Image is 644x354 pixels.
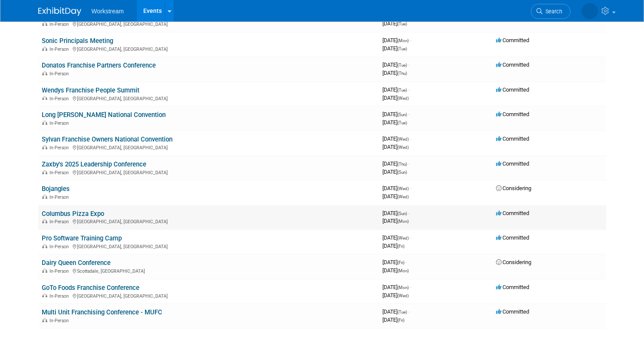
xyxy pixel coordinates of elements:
div: [GEOGRAPHIC_DATA], [GEOGRAPHIC_DATA] [42,292,376,299]
img: Austin Truong [582,3,598,19]
span: In-Person [49,219,71,225]
span: In-Person [49,96,71,102]
img: In-Person Event [42,46,47,51]
span: In-Person [49,120,71,126]
span: (Wed) [397,236,409,240]
span: In-Person [49,268,71,274]
span: [DATE] [382,210,410,216]
span: Committed [496,111,529,117]
span: (Fri) [397,318,404,323]
span: In-Person [49,170,71,175]
span: - [410,234,411,241]
span: [DATE] [382,317,404,323]
span: - [408,111,410,117]
span: - [408,210,410,216]
span: In-Person [49,22,71,27]
span: (Tue) [397,63,407,68]
a: Sonic Principals Meeting [42,37,113,45]
img: In-Person Event [42,22,47,26]
span: (Mon) [397,268,409,273]
span: [DATE] [382,292,409,299]
span: (Wed) [397,293,409,298]
span: (Wed) [397,137,409,142]
img: In-Person Event [42,293,47,298]
span: (Mon) [397,285,409,290]
span: [DATE] [382,193,409,200]
span: [DATE] [382,169,407,175]
div: [GEOGRAPHIC_DATA], [GEOGRAPHIC_DATA] [42,20,376,27]
span: [DATE] [382,70,407,76]
img: In-Person Event [42,145,47,149]
img: In-Person Event [42,71,47,75]
span: (Sun) [397,112,407,117]
span: In-Person [49,71,71,77]
span: (Fri) [397,260,404,265]
span: [DATE] [382,20,407,27]
span: - [410,284,411,290]
span: (Wed) [397,145,409,150]
a: Columbus Pizza Expo [42,210,104,218]
span: (Sun) [397,211,407,216]
span: (Tue) [397,46,407,51]
span: Committed [496,284,529,290]
span: (Tue) [397,310,407,314]
span: Committed [496,210,529,216]
span: - [408,62,410,68]
span: (Fri) [397,244,404,249]
img: In-Person Event [42,96,47,100]
span: [DATE] [382,37,411,43]
img: In-Person Event [42,120,47,125]
span: (Tue) [397,120,407,125]
span: In-Person [49,244,71,249]
span: In-Person [49,46,71,52]
a: Donatos Franchise Partners Conference [42,62,156,69]
a: Zaxby's 2025 Leadership Conference [42,160,146,168]
span: Committed [496,234,529,241]
a: Multi Unit Franchising Conference - MUFC [42,308,162,316]
img: In-Person Event [42,318,47,322]
img: ExhibitDay [38,7,81,16]
a: Pro Software Training Camp [42,234,122,242]
span: - [406,259,407,265]
span: (Thu) [397,71,407,76]
span: In-Person [49,194,71,200]
span: [DATE] [382,234,411,241]
span: [DATE] [382,259,407,265]
a: Bojangles [42,185,70,193]
span: In-Person [49,145,71,151]
a: Dairy Queen Conference [42,259,111,267]
img: In-Person Event [42,244,47,248]
a: Wendys Franchise People Summit [42,86,139,94]
span: (Mon) [397,38,409,43]
span: [DATE] [382,86,410,93]
span: [DATE] [382,95,409,101]
span: Committed [496,62,529,68]
span: [DATE] [382,45,407,52]
span: Committed [496,135,529,142]
span: (Wed) [397,186,409,191]
span: [DATE] [382,144,409,150]
span: [DATE] [382,135,411,142]
div: [GEOGRAPHIC_DATA], [GEOGRAPHIC_DATA] [42,169,376,175]
div: [GEOGRAPHIC_DATA], [GEOGRAPHIC_DATA] [42,218,376,225]
span: Considering [496,185,531,191]
span: [DATE] [382,308,410,315]
a: Search [531,4,570,19]
span: (Wed) [397,96,409,101]
img: In-Person Event [42,170,47,174]
div: [GEOGRAPHIC_DATA], [GEOGRAPHIC_DATA] [42,45,376,52]
div: [GEOGRAPHIC_DATA], [GEOGRAPHIC_DATA] [42,144,376,151]
div: Scottsdale, [GEOGRAPHIC_DATA] [42,267,376,274]
span: - [410,135,411,142]
span: Committed [496,86,529,93]
span: [DATE] [382,119,407,126]
span: Considering [496,259,531,265]
div: [GEOGRAPHIC_DATA], [GEOGRAPHIC_DATA] [42,243,376,249]
div: [GEOGRAPHIC_DATA], [GEOGRAPHIC_DATA] [42,95,376,102]
span: [DATE] [382,243,404,249]
span: In-Person [49,293,71,299]
span: Committed [496,37,529,43]
span: - [408,86,410,93]
span: [DATE] [382,185,411,191]
span: Workstream [92,8,124,15]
